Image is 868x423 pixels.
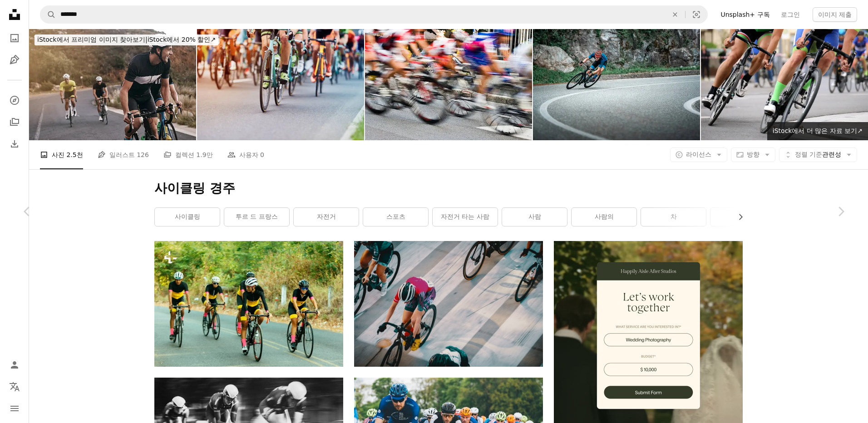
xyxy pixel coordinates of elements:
button: 메뉴 [5,399,24,418]
button: Unsplash 검색 [40,6,56,23]
a: 사람의 [572,208,636,226]
img: 사이클 경주, 근접 [701,29,868,140]
a: Unsplash+ 구독 [715,7,775,22]
a: 투르 드 프랑스 [224,208,289,226]
a: 사용자 0 [227,140,264,169]
span: iStock에서 더 많은 자료 보기 ↗ [773,127,863,134]
button: 방향 [731,148,775,162]
a: 스포츠 [363,208,428,226]
a: 다음 [814,168,868,255]
button: 시각적 검색 [686,6,707,23]
span: iStock에서 프리미엄 이미지 찾아보기 | [37,36,148,43]
a: 한 무리의 사람들이 자전거를 타고 길을 따라 내려간다 [154,300,343,308]
a: 자전거 [294,208,359,226]
img: 모션 블러 of 자전거 경주 특약. 컬러 이미지 [365,29,532,140]
h1: 사이클링 경주 [154,180,743,197]
span: 관련성 [795,150,841,159]
span: 라이선스 [686,151,711,158]
a: 사이클링 [155,208,220,226]
a: 사진 [5,29,24,47]
span: 1.9만 [196,150,212,160]
button: 라이선스 [670,148,727,162]
a: 다운로드 내역 [5,135,24,153]
a: 일러스트 [5,51,24,69]
button: 삭제 [665,6,685,23]
button: 이미지 제출 [813,7,857,22]
a: 로그인 / 가입 [5,356,24,374]
a: 수송 [710,208,775,226]
a: 차 [641,208,706,226]
button: 목록을 오른쪽으로 스크롤 [732,208,743,226]
a: 일러스트 126 [98,140,149,169]
a: 사람 [502,208,567,226]
a: iStock에서 프리미엄 이미지 찾아보기|iStock에서 20% 할인↗ [29,29,224,51]
div: iStock에서 20% 할인 ↗ [35,34,218,45]
a: 자전거 타는 사람 [433,208,498,226]
a: 컬렉션 [5,113,24,131]
span: 126 [137,150,149,160]
span: 방향 [747,151,759,158]
a: 컬렉션 1.9만 [163,140,213,169]
img: 자전거 경주 [197,29,364,140]
a: iStock에서 더 많은 자료 보기↗ [767,122,868,140]
a: 탐색 [5,91,24,109]
button: 언어 [5,378,24,396]
span: 정렬 기준 [795,151,822,158]
img: 그넘은 즐기면서 탈것 [29,29,196,140]
span: 0 [260,150,264,160]
img: 녹색과 검은색 반바지를 입은 사람이 검은색과 빨간색 자전거를 타고 있다 [354,241,543,367]
form: 사이트 전체에서 이미지 찾기 [40,5,708,24]
img: 아스팔트 도로 곡선에 자전거 경주 자전거 [533,29,700,140]
a: 로그인 [775,7,805,22]
img: 한 무리의 사람들이 자전거를 타고 길을 따라 내려간다 [154,241,343,367]
a: 녹색과 검은색 반바지를 입은 사람이 검은색과 빨간색 자전거를 타고 있다 [354,300,543,308]
button: 정렬 기준관련성 [779,148,857,162]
